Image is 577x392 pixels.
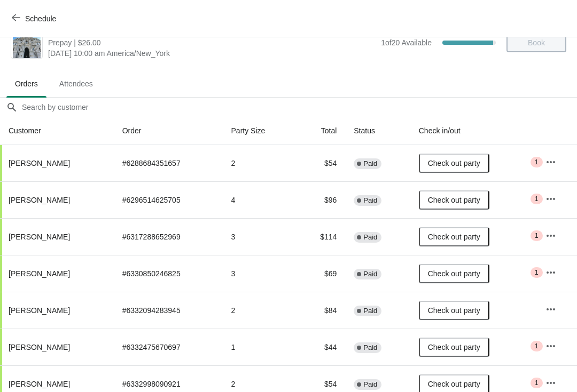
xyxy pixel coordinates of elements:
span: [PERSON_NAME] [9,306,70,315]
span: [PERSON_NAME] [9,196,70,204]
span: Attendees [51,74,102,93]
td: $96 [297,181,345,218]
span: Orders [6,74,46,93]
span: Paid [363,380,377,389]
span: [DATE] 10:00 am America/New_York [48,48,376,59]
td: 4 [223,181,297,218]
td: # 6317288652969 [114,218,223,255]
span: [PERSON_NAME] [9,269,70,278]
span: Check out party [428,306,480,315]
td: 2 [223,145,297,181]
button: Check out party [419,154,489,173]
span: 1 [535,195,539,203]
th: Party Size [223,117,297,145]
th: Check in/out [410,117,537,145]
span: 1 [535,158,539,166]
th: Status [345,117,410,145]
span: Check out party [428,269,480,278]
span: Check out party [428,159,480,167]
span: Paid [363,196,377,205]
span: 1 [535,342,539,350]
span: Paid [363,270,377,278]
td: # 6330850246825 [114,255,223,292]
button: Check out party [419,264,489,283]
td: # 6332094283945 [114,292,223,329]
span: Paid [363,159,377,168]
td: $84 [297,292,345,329]
span: Check out party [428,343,480,351]
td: # 6288684351657 [114,145,223,181]
span: 1 [535,379,539,387]
img: City Hall Interior and Exterior (only no tower) [13,27,41,58]
span: [PERSON_NAME] [9,233,70,241]
input: Search by customer [21,98,577,117]
td: $114 [297,218,345,255]
th: Order [114,117,223,145]
span: Check out party [428,196,480,204]
button: Schedule [5,9,65,28]
button: Check out party [419,338,489,357]
button: Check out party [419,227,489,246]
span: 1 [535,231,539,240]
td: 2 [223,292,297,329]
td: 3 [223,255,297,292]
td: # 6332475670697 [114,329,223,365]
span: 1 of 20 Available [381,38,432,47]
span: Paid [363,233,377,242]
span: [PERSON_NAME] [9,380,70,388]
button: Check out party [419,190,489,210]
td: $54 [297,145,345,181]
span: Paid [363,343,377,352]
span: Check out party [428,233,480,241]
span: Schedule [25,14,56,23]
th: Total [297,117,345,145]
span: Prepay | $26.00 [48,37,376,48]
td: $44 [297,329,345,365]
span: Check out party [428,380,480,388]
button: Check out party [419,301,489,320]
span: Paid [363,307,377,315]
td: # 6296514625705 [114,181,223,218]
span: [PERSON_NAME] [9,343,70,351]
td: 3 [223,218,297,255]
td: $69 [297,255,345,292]
span: 1 [535,268,539,277]
span: [PERSON_NAME] [9,159,70,167]
td: 1 [223,329,297,365]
